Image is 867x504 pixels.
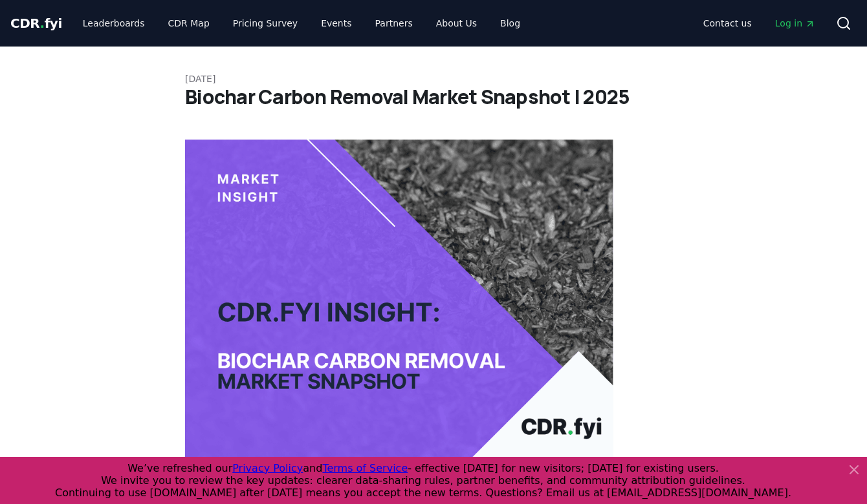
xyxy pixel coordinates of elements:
[185,85,682,109] h1: Biochar Carbon Removal Market Snapshot | 2025
[775,17,815,30] span: Log in
[365,12,423,35] a: Partners
[10,16,62,31] span: CDR fyi
[72,12,531,35] nav: Main
[72,12,155,35] a: Leaderboards
[223,12,308,35] a: Pricing Survey
[185,72,682,85] p: [DATE]
[40,16,45,31] span: .
[765,12,826,35] a: Log in
[311,12,362,35] a: Events
[490,12,531,35] a: Blog
[693,12,826,35] nav: Main
[693,12,762,35] a: Contact us
[426,12,487,35] a: About Us
[158,12,220,35] a: CDR Map
[185,140,613,460] img: blog post image
[10,14,62,32] a: CDR.fyi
